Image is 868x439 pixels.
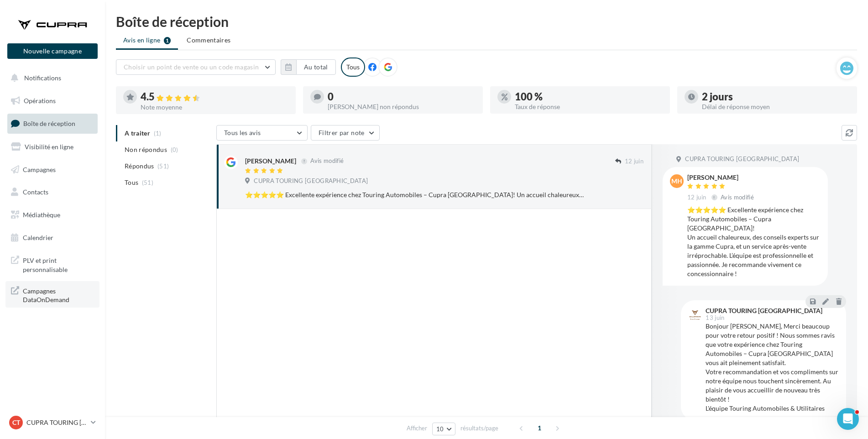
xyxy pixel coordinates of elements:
span: Afficher [407,424,427,433]
div: 2 jours [702,92,850,102]
span: Avis modifié [310,157,344,165]
div: 100 % [515,92,663,102]
span: PLV et print personnalisable [23,254,94,274]
span: Tous [125,178,138,187]
button: 10 [432,423,455,435]
span: CUPRA TOURING [GEOGRAPHIC_DATA] [254,177,368,185]
span: Boîte de réception [23,120,75,127]
button: Au total [296,59,336,75]
span: (51) [157,162,169,170]
button: Choisir un point de vente ou un code magasin [116,59,276,75]
div: Tous [341,57,365,77]
a: Campagnes DataOnDemand [5,281,99,308]
span: CT [12,418,20,427]
div: [PERSON_NAME] [687,174,756,181]
span: (0) [171,146,178,153]
div: ⭐⭐⭐⭐⭐ Excellente expérience chez Touring Automobiles – Cupra [GEOGRAPHIC_DATA]! Un accueil chaleu... [245,190,584,199]
div: Bonjour [PERSON_NAME], Merci beaucoup pour votre retour positif ! Nous sommes ravis que votre exp... [706,322,839,413]
span: Commentaires [187,36,230,44]
span: Campagnes DataOnDemand [23,285,94,304]
a: CT CUPRA TOURING [GEOGRAPHIC_DATA] [7,414,98,431]
button: Notifications [5,68,96,88]
div: [PERSON_NAME] [245,157,296,166]
button: Nouvelle campagne [7,43,98,59]
span: résultats/page [460,424,498,433]
span: (51) [142,179,153,186]
button: Filtrer par note [311,125,380,141]
span: Tous les avis [224,129,261,136]
span: 12 juin [687,193,706,202]
div: 0 [328,92,476,102]
span: Visibilité en ligne [25,143,73,151]
div: Délai de réponse moyen [702,104,850,110]
span: Opérations [24,97,56,105]
span: 10 [436,425,444,433]
a: Médiathèque [5,205,99,225]
div: Taux de réponse [515,104,663,110]
button: Tous les avis [216,125,308,141]
span: Choisir un point de vente ou un code magasin [124,63,259,71]
a: Visibilité en ligne [5,137,99,157]
div: CUPRA TOURING [GEOGRAPHIC_DATA] [706,308,822,314]
span: Calendrier [23,234,53,241]
span: Contacts [23,188,48,196]
span: CUPRA TOURING [GEOGRAPHIC_DATA] [685,155,799,163]
span: Non répondus [125,145,167,154]
span: Répondus [125,162,154,171]
div: Boîte de réception [116,15,857,28]
span: 13 juin [706,315,724,321]
div: [PERSON_NAME] non répondus [328,104,476,110]
span: Campagnes [23,165,56,173]
a: Contacts [5,183,99,202]
div: 4.5 [141,92,288,102]
div: ⭐⭐⭐⭐⭐ Excellente expérience chez Touring Automobiles – Cupra [GEOGRAPHIC_DATA]! Un accueil chaleu... [687,205,821,278]
button: Au total [281,59,336,75]
span: 1 [532,421,547,435]
iframe: Intercom live chat [837,408,859,430]
div: Note moyenne [141,104,288,110]
span: Médiathèque [23,211,60,219]
a: Boîte de réception [5,114,99,133]
a: Opérations [5,91,99,110]
a: Calendrier [5,228,99,247]
span: mh [671,177,682,186]
a: Campagnes [5,160,99,179]
span: Avis modifié [721,193,754,201]
span: 12 juin [625,157,643,166]
span: Notifications [24,74,61,82]
a: PLV et print personnalisable [5,251,99,277]
p: CUPRA TOURING [GEOGRAPHIC_DATA] [26,418,87,427]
